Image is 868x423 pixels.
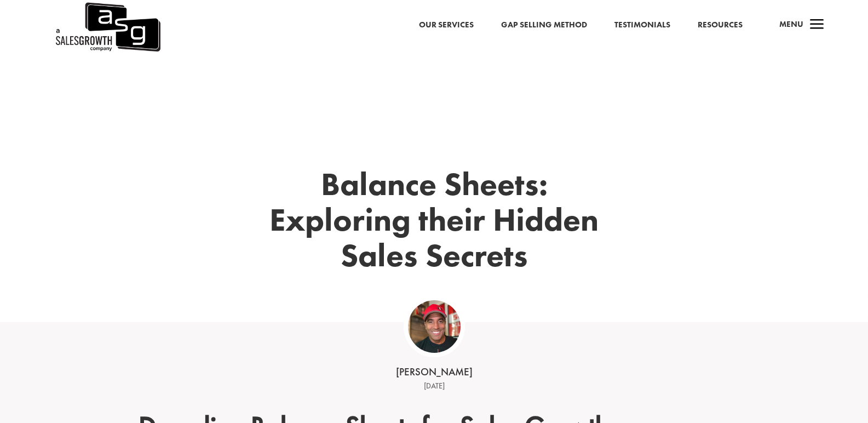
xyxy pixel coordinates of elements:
[419,18,474,32] a: Our Services
[779,19,803,30] span: Menu
[265,365,604,380] div: [PERSON_NAME]
[806,14,828,36] span: a
[408,300,461,353] img: ASG Co_alternate lockup (1)
[501,18,587,32] a: Gap Selling Method
[254,167,615,278] h1: Balance Sheets: Exploring their Hidden Sales Secrets
[265,380,604,393] div: [DATE]
[698,18,743,32] a: Resources
[614,18,670,32] a: Testimonials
